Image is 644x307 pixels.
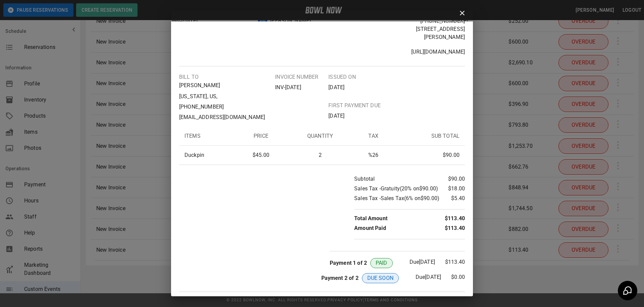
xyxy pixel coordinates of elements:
p: Payment 2 of 2 [321,273,399,283]
p: 2 [292,151,349,159]
p: Due [DATE] [410,258,435,268]
p: [DATE] [328,112,381,120]
p: ISSUED ON [328,73,381,81]
p: [URL][DOMAIN_NAME] [411,48,465,56]
p: $113.40 [445,258,465,268]
p: PAID [370,258,393,268]
p: Subtotal [354,175,375,183]
p: INV- [DATE] [275,83,318,91]
img: 5d1bb590-3e25-4acf-8e3c-de35309e366c.gif [179,9,184,43]
p: Price [241,132,281,140]
table: sticky table [179,127,465,165]
p: Items [184,132,230,140]
p: [PHONE_NUMBER] [179,103,265,111]
p: Due [DATE] [416,273,441,283]
p: [EMAIL_ADDRESS][DOMAIN_NAME] [179,113,265,121]
p: $90.00 [448,175,465,183]
p: [PERSON_NAME] [179,81,265,89]
p: [DATE] [328,83,381,91]
p: First payment Due [328,102,381,110]
p: Payment 1 of 2 [330,258,393,268]
p: $113.40 [445,224,465,232]
p: $18.00 [448,185,465,193]
p: Amount Paid [354,224,386,232]
p: [STREET_ADDRESS][PERSON_NAME] [415,25,465,41]
p: $113.40 [445,214,465,223]
p: Sub Total [398,132,460,140]
p: Quantity [292,132,349,140]
p: Sales Tax - Sales Tax ( 6 % on $90.00 ) [354,194,439,202]
p: Invoice Number [275,73,318,81]
p: % 26 [359,151,387,159]
p: Tax [359,132,387,140]
p: Duckpin [184,151,230,159]
p: $0.00 [451,273,465,283]
p: [US_STATE] , US , [179,93,265,101]
p: Sales Tax - Gratuity ( 20 % on $90.00 ) [354,185,438,193]
p: $90.00 [398,151,460,159]
p: $45.00 [241,151,281,159]
p: Total Amount [354,214,387,223]
p: $5.40 [451,194,465,202]
p: DUE SOON [362,273,399,283]
p: Bill to [179,73,265,81]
